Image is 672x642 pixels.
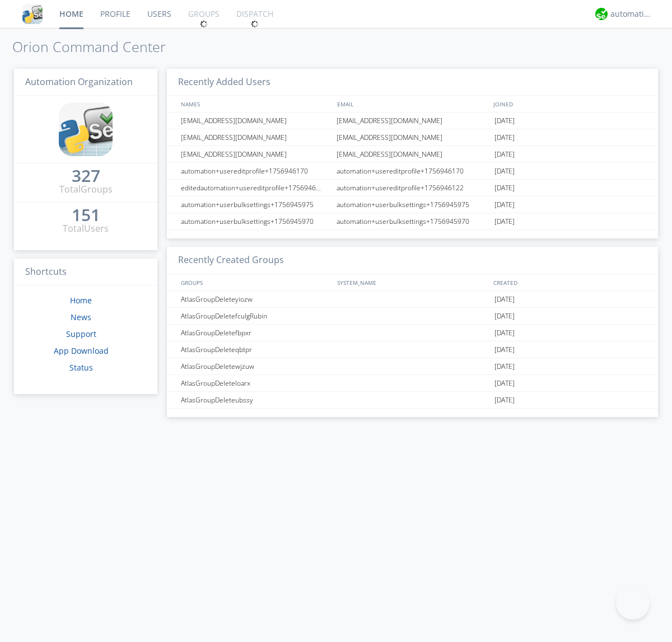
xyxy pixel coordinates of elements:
[178,129,333,146] div: [EMAIL_ADDRESS][DOMAIN_NAME]
[494,163,515,180] span: [DATE]
[167,113,658,129] a: [EMAIL_ADDRESS][DOMAIN_NAME][EMAIL_ADDRESS][DOMAIN_NAME][DATE]
[178,146,333,162] div: [EMAIL_ADDRESS][DOMAIN_NAME]
[178,274,332,290] div: GROUPS
[72,170,100,181] div: 327
[334,180,492,196] div: automation+usereditprofile+1756946122
[167,196,658,213] a: automation+userbulksettings+1756945975automation+userbulksettings+1756945975[DATE]
[334,146,492,162] div: [EMAIL_ADDRESS][DOMAIN_NAME]
[59,183,113,196] div: Total Groups
[494,375,515,392] span: [DATE]
[494,180,515,196] span: [DATE]
[22,4,43,24] img: cddb5a64eb264b2086981ab96f4c1ba7
[66,329,96,339] a: Support
[25,76,133,88] span: Automation Organization
[63,222,109,235] div: Total Users
[70,295,92,306] a: Home
[167,375,658,392] a: AtlasGroupDeleteloarx[DATE]
[334,129,492,146] div: [EMAIL_ADDRESS][DOMAIN_NAME]
[167,291,658,308] a: AtlasGroupDeleteyiozw[DATE]
[72,209,100,221] div: 151
[494,392,515,409] span: [DATE]
[494,113,515,129] span: [DATE]
[491,96,647,112] div: JOINED
[69,362,93,373] a: Status
[167,146,658,163] a: [EMAIL_ADDRESS][DOMAIN_NAME][EMAIL_ADDRESS][DOMAIN_NAME][DATE]
[494,291,515,308] span: [DATE]
[494,358,515,375] span: [DATE]
[334,113,492,129] div: [EMAIL_ADDRESS][DOMAIN_NAME]
[494,196,515,213] span: [DATE]
[595,8,608,20] img: d2d01cd9b4174d08988066c6d424eccd
[167,247,658,274] h3: Recently Created Groups
[334,274,491,290] div: SYSTEM_NAME
[178,291,333,307] div: AtlasGroupDeleteyiozw
[251,20,259,28] img: spin.svg
[178,341,333,358] div: AtlasGroupDeleteqbtpr
[178,308,333,324] div: AtlasGroupDeletefculgRubin
[167,358,658,375] a: AtlasGroupDeletewjzuw[DATE]
[334,96,491,112] div: EMAIL
[167,69,658,96] h3: Recently Added Users
[494,129,515,146] span: [DATE]
[494,146,515,163] span: [DATE]
[14,259,157,286] h3: Shortcuts
[167,213,658,230] a: automation+userbulksettings+1756945970automation+userbulksettings+1756945970[DATE]
[178,196,333,213] div: automation+userbulksettings+1756945975
[178,113,333,129] div: [EMAIL_ADDRESS][DOMAIN_NAME]
[167,163,658,180] a: automation+usereditprofile+1756946170automation+usereditprofile+1756946170[DATE]
[616,586,650,620] iframe: Toggle Customer Support
[178,358,333,374] div: AtlasGroupDeletewjzuw
[494,341,515,358] span: [DATE]
[491,274,647,290] div: CREATED
[167,392,658,409] a: AtlasGroupDeleteubssy[DATE]
[178,96,332,112] div: NAMES
[167,341,658,358] a: AtlasGroupDeleteqbtpr[DATE]
[178,375,333,391] div: AtlasGroupDeleteloarx
[334,213,492,229] div: automation+userbulksettings+1756945970
[71,312,91,322] a: News
[59,102,113,156] img: cddb5a64eb264b2086981ab96f4c1ba7
[72,170,100,183] a: 327
[167,129,658,146] a: [EMAIL_ADDRESS][DOMAIN_NAME][EMAIL_ADDRESS][DOMAIN_NAME][DATE]
[72,209,100,222] a: 151
[167,325,658,341] a: AtlasGroupDeletefbpxr[DATE]
[178,163,333,179] div: automation+usereditprofile+1756946170
[54,345,109,356] a: App Download
[178,325,333,341] div: AtlasGroupDeletefbpxr
[178,392,333,408] div: AtlasGroupDeleteubssy
[200,20,208,28] img: spin.svg
[494,308,515,325] span: [DATE]
[494,325,515,341] span: [DATE]
[167,180,658,196] a: editedautomation+usereditprofile+1756946122automation+usereditprofile+1756946122[DATE]
[178,180,333,196] div: editedautomation+usereditprofile+1756946122
[334,196,492,213] div: automation+userbulksettings+1756945975
[494,213,515,230] span: [DATE]
[167,308,658,325] a: AtlasGroupDeletefculgRubin[DATE]
[334,163,492,179] div: automation+usereditprofile+1756946170
[610,8,652,20] div: automation+atlas
[178,213,333,229] div: automation+userbulksettings+1756945970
